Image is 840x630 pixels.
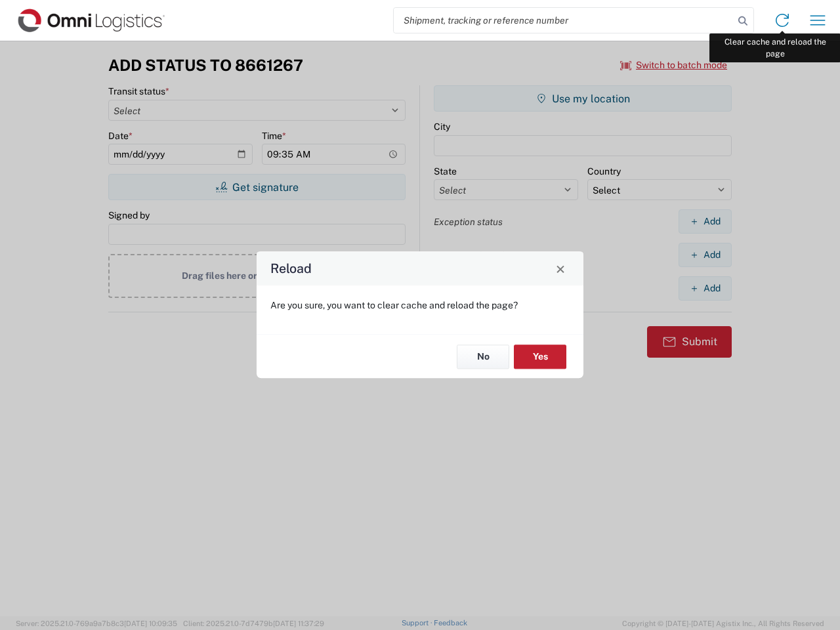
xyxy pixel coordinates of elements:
h4: Reload [270,259,312,278]
p: Are you sure, you want to clear cache and reload the page? [270,299,570,311]
button: No [457,345,509,369]
button: Close [551,259,570,278]
input: Shipment, tracking or reference number [394,8,734,33]
button: Yes [514,345,566,369]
